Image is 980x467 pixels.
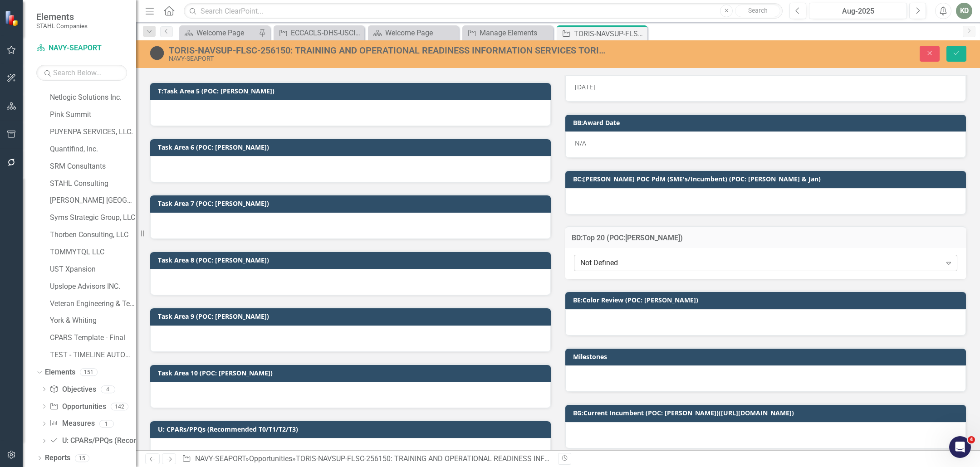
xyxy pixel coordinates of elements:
h3: BB:Award Date [573,119,961,126]
a: Quantifind, Inc. [50,144,136,155]
a: York & Whiting [50,316,136,326]
h3: Task Area 6 (POC: [PERSON_NAME]) [158,144,546,151]
h3: Task Area 10 (POC: [PERSON_NAME]) [158,370,546,376]
h3: BC:[PERSON_NAME] POC PdM (SME's/Incumbent) (POC: [PERSON_NAME] & Jan) [573,175,961,182]
a: U: CPARs/PPQs (Recommended T0/T1/T2/T3) [49,436,213,446]
div: Aug-2025 [812,6,904,17]
a: ECCACLS-DHS-USCIS-OASIS-255925: ENTERPRISE CALL CENTER AND CIRCUIT LOGISTICS SUPPORT [276,27,362,39]
div: Manage Elements [480,27,551,39]
div: Keywords by Traffic [100,54,153,59]
img: Tracked [150,46,164,60]
h3: Task Area 8 (POC: [PERSON_NAME]) [158,257,546,263]
h3: U: CPARs/PPQs (Recommended T0/T1/T2/T3) [158,426,546,433]
img: tab_domain_overview_orange.svg [24,53,32,60]
a: TOMMYTQL LLC [50,247,136,258]
h3: Task Area 9 (POC: [PERSON_NAME]) [158,313,546,320]
span: 4 [968,436,975,443]
iframe: Intercom live chat [949,436,971,458]
div: TORIS-NAVSUP-FLSC-256150: TRAINING AND OPERATIONAL READINESS INFORMATION SERVICES TORIS (SEAPORT ... [296,454,692,463]
a: Welcome Page [370,27,456,39]
a: Opportunities [249,454,292,463]
a: NAVY-SEAPORT [36,43,127,54]
h3: Task Area 7 (POC: [PERSON_NAME]) [158,200,546,207]
div: ECCACLS-DHS-USCIS-OASIS-255925: ENTERPRISE CALL CENTER AND CIRCUIT LOGISTICS SUPPORT [291,27,362,39]
div: 142 [111,403,128,410]
button: KD [956,3,972,19]
a: Thorben Consulting, LLC [50,230,136,240]
a: STAHL Consulting [50,179,136,189]
a: UST Xpansion [50,264,136,275]
div: Not Defined [580,258,941,268]
a: TEST - TIMELINE AUTOMATION [50,350,136,360]
div: Domain Overview [34,54,81,59]
span: [DATE] [575,83,595,91]
div: v 4.0.25 [25,15,44,22]
a: [PERSON_NAME] [GEOGRAPHIC_DATA] [50,195,136,206]
div: » » [182,454,551,464]
div: TORIS-NAVSUP-FLSC-256150: TRAINING AND OPERATIONAL READINESS INFORMATION SERVICES TORIS (SEAPORT ... [169,45,610,55]
a: Syms Strategic Group, LLC [50,213,136,223]
div: 151 [80,369,98,376]
img: logo_orange.svg [15,15,22,22]
div: 4 [101,385,115,393]
a: Reports [45,453,70,463]
a: Manage Elements [465,27,551,39]
div: Domain: [DOMAIN_NAME] [24,24,100,31]
input: Search Below... [36,65,127,81]
h3: BD:Top 20 (POC:[PERSON_NAME]) [572,234,960,242]
div: Welcome Page [385,27,456,39]
button: Aug-2025 [809,3,907,19]
div: Welcome Page [196,27,256,39]
a: Upslope Advisors INC. [50,282,136,292]
a: Objectives [49,384,96,395]
a: Pink Summit [50,110,136,120]
a: Welcome Page [181,27,256,39]
img: website_grey.svg [15,24,22,31]
a: Elements [45,367,75,378]
h3: Milestones [573,353,961,360]
div: 15 [75,454,89,462]
img: ClearPoint Strategy [5,10,20,26]
h3: T:Task Area 5 (POC: [PERSON_NAME]) [158,88,546,94]
h3: BG:Current Incumbent (POC: [PERSON_NAME])([URL][DOMAIN_NAME]) [573,409,961,416]
small: STAHL Companies [36,22,88,29]
div: NAVY-SEAPORT [169,55,610,62]
a: CPARS Template - Final [50,333,136,343]
span: Search [748,7,768,14]
h3: BE:Color Review (POC: [PERSON_NAME]) [573,297,961,303]
div: TORIS-NAVSUP-FLSC-256150: TRAINING AND OPERATIONAL READINESS INFORMATION SERVICES TORIS (SEAPORT ... [574,28,645,39]
button: Search [735,5,780,17]
a: SRM Consultants [50,161,136,172]
a: PUYENPA SERVICES, LLC. [50,127,136,137]
a: Measures [49,418,94,429]
a: Netlogic Solutions Inc. [50,92,136,103]
div: 1 [99,420,114,428]
a: NAVY-SEAPORT [195,454,245,463]
a: Opportunities [49,402,106,412]
span: Elements [36,11,88,22]
a: Veteran Engineering & Technology LLC [50,299,136,309]
div: N/A [565,131,966,158]
img: tab_keywords_by_traffic_grey.svg [90,53,98,60]
input: Search ClearPoint... [184,3,783,19]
